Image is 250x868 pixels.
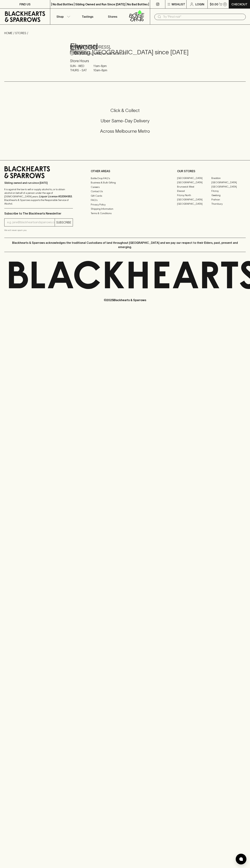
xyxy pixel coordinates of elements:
[4,31,13,35] a: HOME
[163,14,243,20] input: Try "Pinot noir"
[177,185,211,189] a: Brunswick West
[172,2,185,6] p: Wishlist
[56,220,71,225] p: SUBSCRIBE
[211,198,246,202] a: Prahran
[75,9,100,24] a: Tastings
[4,181,73,185] p: Sibling owned and run since [DATE]
[211,185,246,189] a: [GEOGRAPHIC_DATA]
[91,211,159,215] a: Terms & Conditions
[91,169,159,173] p: OTHER AREAS
[39,195,72,198] strong: Liquor License #32064953
[4,228,73,232] p: We will never spam you
[100,9,125,24] a: Stores
[177,169,246,173] p: OUR STORES
[91,198,159,202] a: FAQ's
[4,188,73,205] p: It is against the law to sell or supply alcohol to, or to obtain alcohol on behalf of a person un...
[4,128,246,134] h5: Across Melbourne Metro
[19,2,31,6] p: FIND US
[15,31,26,35] a: STORES
[7,220,55,225] input: e.g. jane@blackheartsandsparrows.com.au
[91,202,159,207] a: Privacy Policy
[56,14,64,19] p: Shop
[239,857,243,861] img: bubble-icon
[211,193,246,198] a: Geelong
[4,118,246,124] h5: Uber Same-Day Delivery
[7,241,243,249] p: Blackhearts & Sparrows acknowledges the traditional Custodians of land throughout [GEOGRAPHIC_DAT...
[211,202,246,206] a: Thornbury
[231,2,247,6] p: Checkout
[82,14,93,19] p: Tastings
[211,176,246,180] a: Braddon
[211,180,246,185] a: [GEOGRAPHIC_DATA]
[211,189,246,193] a: Fitzroy
[4,211,73,216] p: Subscribe to The Blackhearts Newsletter
[177,193,211,198] a: Fitzroy North
[177,198,211,202] a: [GEOGRAPHIC_DATA]
[91,207,159,211] a: Shipping Information
[177,202,211,206] a: [GEOGRAPHIC_DATA]
[4,93,246,153] div: Call to action block
[91,185,159,189] a: Careers
[91,181,159,185] a: Business & Bulk Gifting
[55,219,73,226] button: SUBSCRIBE
[177,176,211,180] a: [GEOGRAPHIC_DATA]
[177,189,211,193] a: Elwood
[224,3,226,5] p: 0
[91,189,159,194] a: Contact Us
[177,180,211,185] a: [GEOGRAPHIC_DATA]
[91,176,159,180] a: Bottle Drop FAQ's
[4,108,246,113] h5: Click & Collect
[108,14,117,19] p: Stores
[210,2,218,6] p: $0.00
[50,9,75,24] button: Shop
[91,194,159,198] a: Gift Cards
[195,2,204,6] p: Login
